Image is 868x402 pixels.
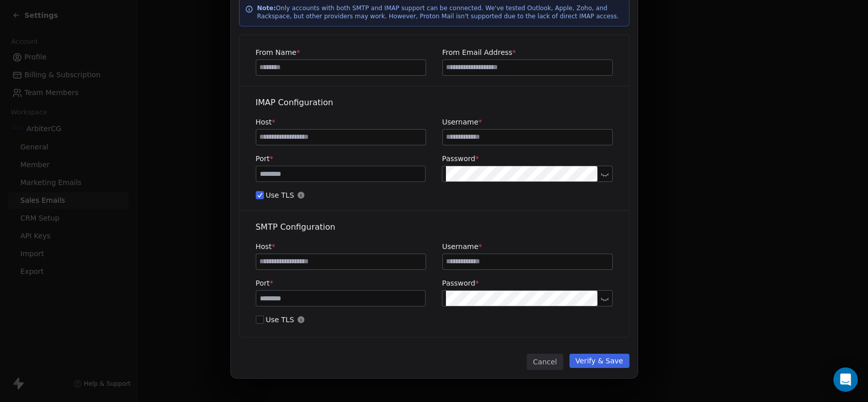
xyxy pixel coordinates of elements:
[256,47,426,57] label: From Name
[256,315,264,325] button: Use TLS
[570,354,630,368] button: Verify & Save
[527,354,563,370] button: Cancel
[442,153,612,164] label: Password
[256,315,613,325] span: Use TLS
[256,278,426,288] label: Port
[256,117,426,127] label: Host
[256,241,426,252] label: Host
[257,5,276,12] strong: Note:
[442,117,613,127] label: Username
[256,190,264,200] button: Use TLS
[256,221,613,233] div: SMTP Configuration
[256,153,426,164] label: Port
[256,97,613,109] div: IMAP Configuration
[257,4,623,20] p: Only accounts with both SMTP and IMAP support can be connected. We've tested Outlook, Apple, Zoho...
[442,241,613,252] label: Username
[442,47,613,57] label: From Email Address
[442,278,612,288] label: Password
[256,190,613,200] span: Use TLS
